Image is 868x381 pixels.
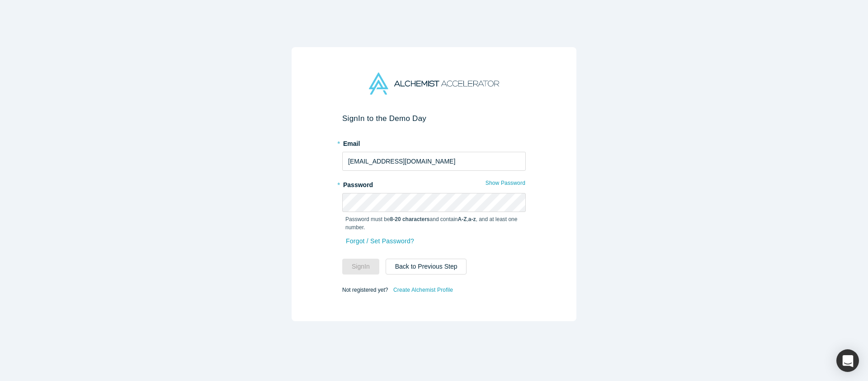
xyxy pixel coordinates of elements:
[369,72,499,95] img: Alchemist Accelerator Logo
[342,259,379,275] button: SignIn
[342,177,526,190] label: Password
[386,259,467,275] button: Back to Previous Step
[342,136,526,149] label: Email
[342,114,526,123] h2: Sign In to the Demo Day
[393,284,453,296] a: Create Alchemist Profile
[390,216,430,222] strong: 8-20 characters
[468,216,476,222] strong: a-z
[458,216,467,222] strong: A-Z
[345,233,415,249] a: Forgot / Set Password?
[342,287,388,293] span: Not registered yet?
[485,177,526,189] button: Show Password
[345,215,523,231] p: Password must be and contain , , and at least one number.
